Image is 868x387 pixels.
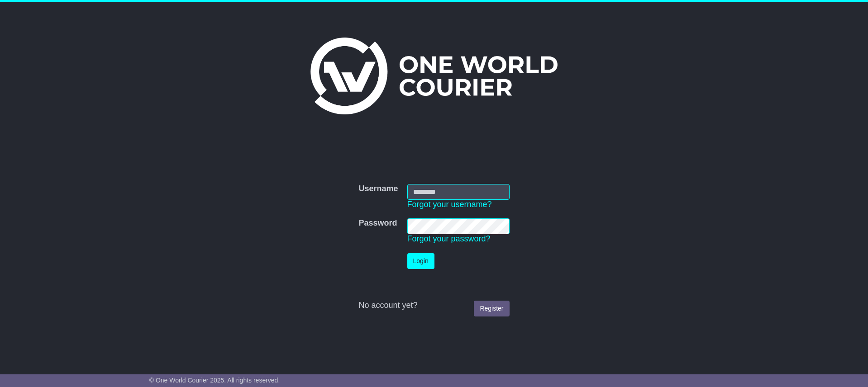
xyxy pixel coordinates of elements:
div: No account yet? [358,301,509,311]
span: © One World Courier 2025. All rights reserved. [149,377,280,384]
img: One World [310,38,558,114]
label: Password [358,218,397,228]
label: Username [358,184,398,194]
a: Forgot your password? [407,234,491,243]
a: Register [474,301,509,316]
button: Login [407,253,434,269]
a: Forgot your username? [407,200,492,209]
